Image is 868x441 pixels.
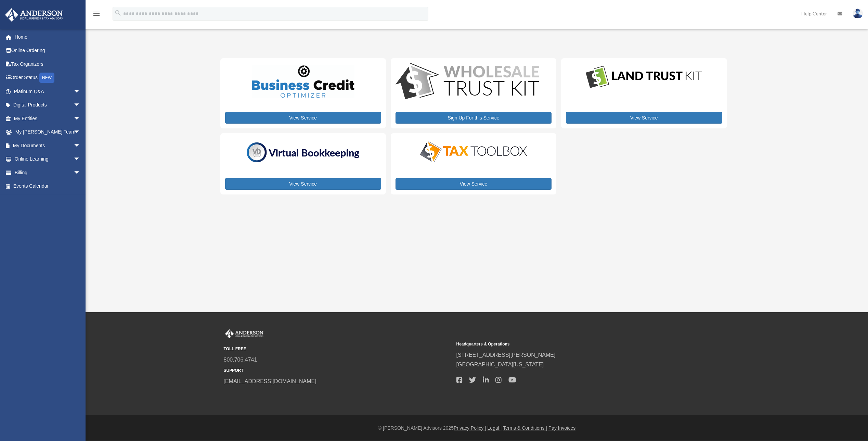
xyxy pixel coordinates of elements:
[5,30,91,44] a: Home
[74,152,87,166] span: arrow_drop_down
[74,125,87,139] span: arrow_drop_down
[225,112,381,124] a: View Service
[5,125,91,139] a: My [PERSON_NAME] Teamarrow_drop_down
[456,362,544,367] a: [GEOGRAPHIC_DATA][US_STATE]
[92,12,101,18] a: menu
[5,71,91,85] a: Order StatusNEW
[5,152,91,166] a: Online Learningarrow_drop_down
[224,345,452,353] small: TOLL FREE
[86,424,868,432] div: © [PERSON_NAME] Advisors 2025
[74,166,87,180] span: arrow_drop_down
[5,112,91,125] a: My Entitiesarrow_drop_down
[225,178,381,190] a: View Service
[224,367,452,374] small: SUPPORT
[396,63,539,101] img: WS-Trust-Kit-lgo-1.jpg
[5,139,91,152] a: My Documentsarrow_drop_down
[503,425,547,431] a: Terms & Conditions |
[5,179,91,193] a: Events Calendar
[74,139,87,153] span: arrow_drop_down
[396,178,552,190] a: View Service
[74,85,87,99] span: arrow_drop_down
[74,112,87,126] span: arrow_drop_down
[396,112,552,124] a: Sign Up For this Service
[3,8,65,22] img: Anderson Advisors Platinum Portal
[566,112,722,124] a: View Service
[39,73,54,83] div: NEW
[5,57,91,71] a: Tax Organizers
[5,98,87,112] a: Digital Productsarrow_drop_down
[92,10,101,18] i: menu
[5,85,91,98] a: Platinum Q&Aarrow_drop_down
[548,425,575,431] a: Pay Invoices
[224,329,265,338] img: Anderson Advisors Platinum Portal
[454,425,486,431] a: Privacy Policy |
[456,341,684,348] small: Headquarters & Operations
[488,425,502,431] a: Legal |
[74,98,87,112] span: arrow_drop_down
[456,352,556,358] a: [STREET_ADDRESS][PERSON_NAME]
[114,9,122,17] i: search
[5,166,91,179] a: Billingarrow_drop_down
[224,357,257,363] a: 800.706.4741
[224,378,316,384] a: [EMAIL_ADDRESS][DOMAIN_NAME]
[5,44,91,58] a: Online Ordering
[853,9,863,18] img: User Pic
